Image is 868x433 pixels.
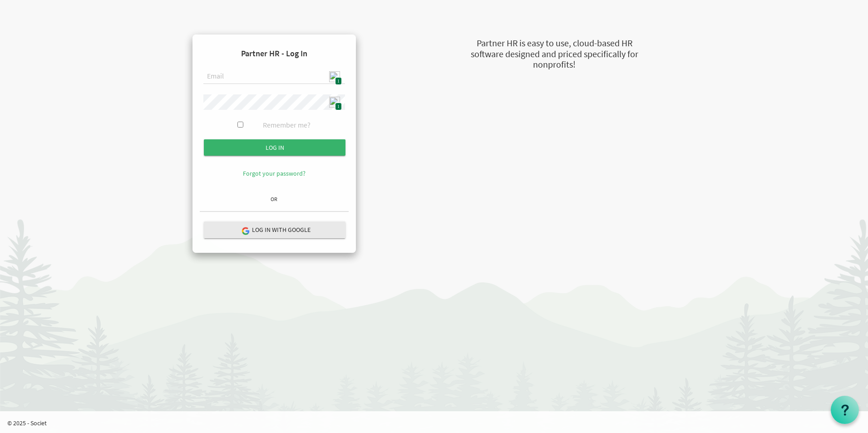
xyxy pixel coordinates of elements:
span: 1 [335,103,342,110]
button: Log in with Google [204,221,345,238]
span: 1 [335,77,342,85]
img: npw-badge-icon.svg [329,97,340,108]
h6: OR [200,196,349,202]
div: software designed and priced specifically for [425,48,684,61]
label: Remember me? [263,120,311,130]
img: google-logo.png [241,226,249,235]
h4: Partner HR - Log In [200,42,349,65]
input: Email [203,69,345,84]
p: © 2025 - Societ [7,418,868,428]
div: Partner HR is easy to use, cloud-based HR [425,37,684,50]
div: nonprofits! [425,58,684,71]
img: npw-badge-icon.svg [329,71,340,82]
input: Log in [204,139,345,156]
a: Forgot your password? [243,169,306,177]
